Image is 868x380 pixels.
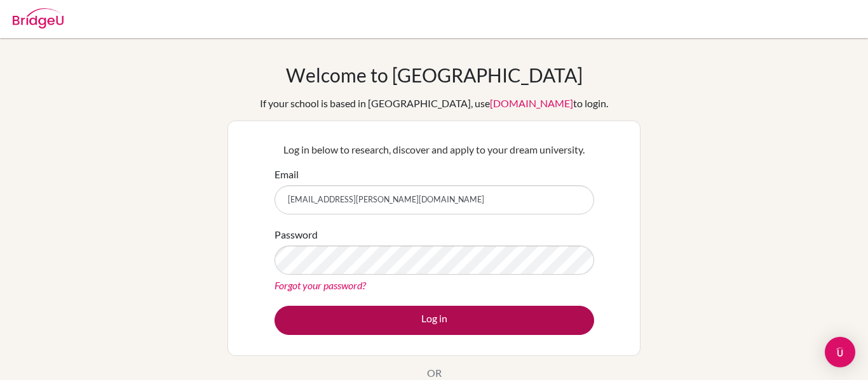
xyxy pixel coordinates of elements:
p: Log in below to research, discover and apply to your dream university. [275,142,594,157]
h1: Welcome to [GEOGRAPHIC_DATA] [286,63,583,86]
a: [DOMAIN_NAME] [490,97,573,109]
div: If your school is based in [GEOGRAPHIC_DATA], use to login. [260,96,608,111]
a: Forgot your password? [275,279,366,291]
img: Bridge-U [13,8,64,29]
button: Log in [275,306,594,335]
label: Email [275,167,299,182]
div: Open Intercom Messenger [825,337,855,367]
label: Password [275,227,318,242]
